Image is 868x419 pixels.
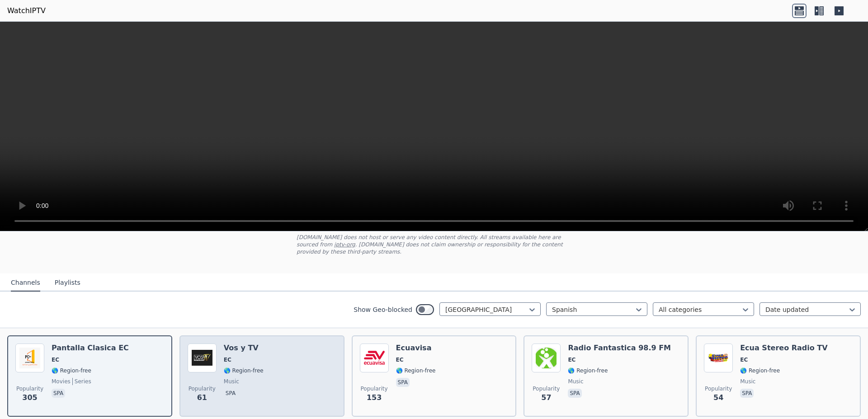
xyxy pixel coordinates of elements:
span: Popularity [16,385,43,392]
span: EC [740,356,748,363]
img: Vos y TV [188,344,217,372]
span: Popularity [361,385,388,392]
p: spa [568,389,581,398]
p: spa [52,389,65,398]
img: Pantalla Clasica EC [15,344,44,372]
h6: Radio Fantastica 98.9 FM [568,344,671,353]
span: EC [52,356,59,363]
span: 🌎 Region-free [568,367,608,374]
h6: Pantalla Clasica EC [52,344,129,353]
span: 🌎 Region-free [740,367,780,374]
img: Ecua Stereo Radio TV [704,344,733,372]
span: EC [224,356,231,363]
p: spa [396,378,410,387]
span: 54 [713,392,723,403]
a: iptv-org [334,241,355,248]
span: 153 [367,392,382,403]
label: Show Geo-blocked [354,305,412,314]
span: 57 [541,392,551,403]
h6: Ecua Stereo Radio TV [740,344,827,353]
button: Channels [11,274,40,292]
h6: Ecuavisa [396,344,436,353]
button: Playlists [55,274,80,292]
span: movies [52,378,71,385]
span: Popularity [705,385,732,392]
span: EC [568,356,576,363]
p: spa [224,389,237,398]
span: 🌎 Region-free [52,367,91,374]
span: music [740,378,755,385]
p: spa [740,389,754,398]
img: Ecuavisa [360,344,389,372]
a: WatchIPTV [7,5,46,16]
span: EC [396,356,404,363]
span: Popularity [189,385,216,392]
span: music [568,378,583,385]
span: Popularity [533,385,560,392]
span: 61 [197,392,207,403]
span: music [224,378,239,385]
img: Radio Fantastica 98.9 FM [532,344,561,372]
h6: Vos y TV [224,344,264,353]
p: [DOMAIN_NAME] does not host or serve any video content directly. All streams available here are s... [297,234,571,255]
span: 305 [22,392,37,403]
span: series [72,378,91,385]
span: 🌎 Region-free [224,367,264,374]
span: 🌎 Region-free [396,367,436,374]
